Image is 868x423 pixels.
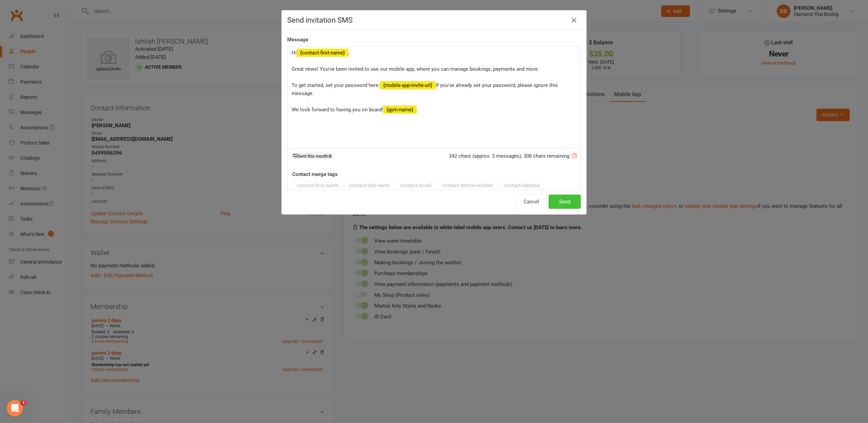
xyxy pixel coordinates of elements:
[287,36,308,44] label: Message
[7,400,23,416] iframe: Intercom live chat
[329,154,331,159] strong: 0
[549,195,581,209] button: Send
[516,195,547,209] button: Cancel
[292,50,539,88] span: , Great news! You've been invited to use our mobile app, where you can manage bookings, payments ...
[291,153,334,159] div: Sent this month:
[449,152,577,160] div: 342 chars (approx. 3 messages), 308 chars remaining.
[21,400,26,405] span: 3
[292,170,338,178] label: Contact merge tags
[292,50,297,56] span: Hi
[287,16,581,24] h4: Send invitation SMS
[569,15,579,26] button: Close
